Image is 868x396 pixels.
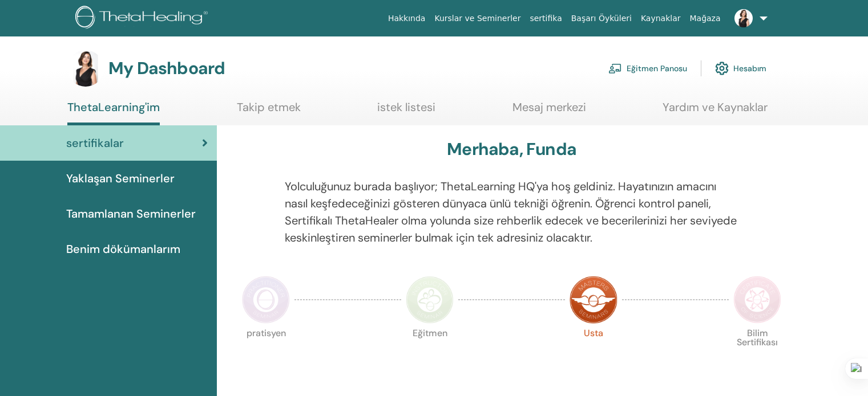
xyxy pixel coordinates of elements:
[685,8,725,29] a: Mağaza
[285,178,739,246] p: Yolculuğunuz burada başlıyor; ThetaLearning HQ'ya hoş geldiniz. Hayatınızın amacını nasıl keşfede...
[570,276,617,324] img: Master
[608,56,687,81] a: Eğitmen Panosu
[237,100,301,123] a: Takip etmek
[663,100,768,123] a: Yardım ve Kaynaklar
[733,276,781,324] img: Certificate of Science
[406,329,454,377] p: Eğitmen
[734,9,753,27] img: default.jpg
[406,276,454,324] img: Instructor
[75,6,212,31] img: logo.png
[715,56,766,81] a: Hesabım
[570,329,617,377] p: Usta
[66,170,175,187] span: Yaklaşan Seminerler
[242,276,290,324] img: Practitioner
[242,329,290,377] p: pratisyen
[525,8,566,29] a: sertifika
[567,8,636,29] a: Başarı Öyküleri
[636,8,685,29] a: Kaynaklar
[67,100,160,125] a: ThetaLearning'im
[512,100,586,123] a: Mesaj merkezi
[733,329,781,377] p: Bilim Sertifikası
[377,100,435,123] a: istek listesi
[108,58,225,79] h3: My Dashboard
[608,63,622,74] img: chalkboard-teacher.svg
[383,8,430,29] a: Hakkında
[66,134,124,152] span: sertifikalar
[447,139,576,160] h3: Merhaba, Funda
[66,240,180,258] span: Benim dökümanlarım
[66,205,196,222] span: Tamamlanan Seminerler
[67,50,104,87] img: default.jpg
[430,8,525,29] a: Kurslar ve Seminerler
[715,59,729,78] img: cog.svg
